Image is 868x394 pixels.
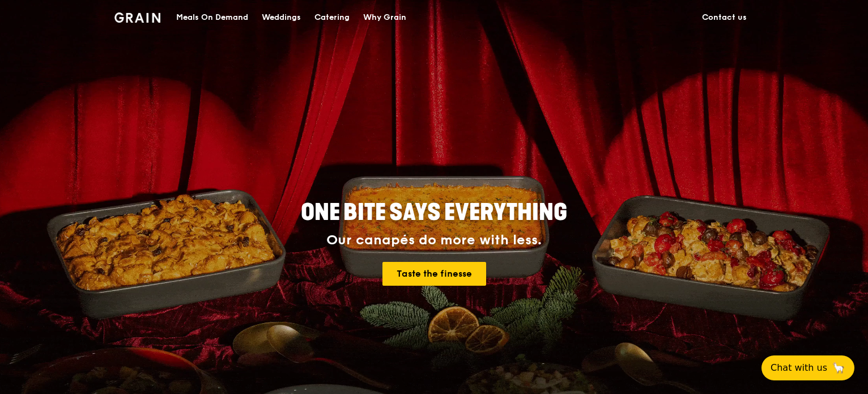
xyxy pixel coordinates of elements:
a: Taste the finesse [382,262,486,286]
div: Our canapés do more with less. [230,232,638,248]
div: Catering [314,1,350,35]
div: Weddings [262,1,301,35]
a: Catering [308,1,356,35]
div: Meals On Demand [176,1,248,35]
a: Contact us [695,1,754,35]
img: Grain [114,12,160,23]
span: Chat with us [771,361,827,375]
a: Why Grain [356,1,413,35]
span: 🦙 [832,361,845,375]
button: Chat with us🦙 [761,355,854,380]
a: Weddings [255,1,308,35]
span: ONE BITE SAYS EVERYTHING [301,199,567,226]
div: Why Grain [363,1,406,35]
